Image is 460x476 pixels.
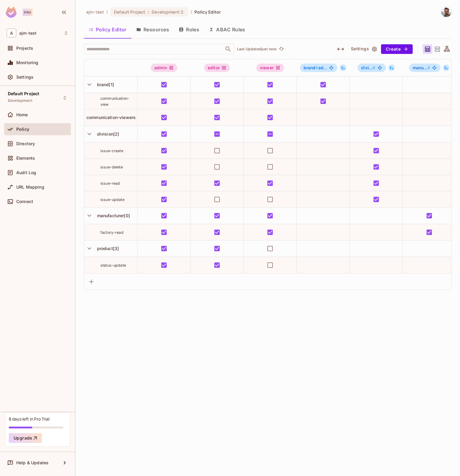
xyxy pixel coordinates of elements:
[16,60,39,65] span: Monitoring
[191,9,192,15] li: /
[84,22,131,37] button: Policy Editor
[409,64,440,72] span: manufacturer#admin
[279,46,284,52] span: refresh
[237,47,276,52] p: Last Updated just now
[152,9,179,15] span: Development
[16,46,33,51] span: Projects
[114,9,145,15] span: Default Project
[106,9,108,15] li: /
[16,170,36,175] span: Audit Log
[194,9,221,15] span: Policy Editor
[8,98,32,103] span: Development
[300,64,338,72] span: brand#admin
[16,460,49,465] span: Help & Updates
[16,199,33,204] span: Connect
[95,246,119,251] span: product[3]
[100,263,126,268] span: status-update
[304,65,318,70] span: brand
[413,65,430,70] span: manu...
[100,96,129,107] span: communication-view
[174,22,204,37] button: Roles
[100,230,124,235] span: factory-read
[315,65,318,70] span: #
[204,64,230,72] div: editor
[9,416,49,422] div: 8 days left in Pro Trial
[86,9,104,15] span: the active workspace
[131,22,174,37] button: Resources
[100,181,120,186] span: issue-read
[9,433,42,443] button: Upgrade
[358,64,386,72] span: division#admin
[16,156,35,161] span: Elements
[441,7,451,17] img: Anthony Mattei
[348,44,379,54] button: Settings
[16,112,28,117] span: Home
[6,7,17,18] img: SReyMgAAAABJRU5ErkJggg==
[16,141,35,146] span: Directory
[304,65,327,70] span: ad...
[23,9,33,16] div: Pro
[276,45,285,53] span: Click to refresh data
[381,44,413,54] button: Create
[256,64,284,72] div: viewer
[100,197,124,202] span: issue-update
[373,65,375,70] span: #
[361,65,375,70] span: divi...
[95,82,114,87] span: brand[1]
[7,29,16,37] span: A
[16,127,29,132] span: Policy
[147,10,150,14] span: :
[151,64,177,72] div: admin
[278,45,285,53] button: refresh
[100,165,123,169] span: issue-delete
[224,45,232,53] button: Open
[16,185,44,189] span: URL Mapping
[95,131,119,136] span: division[2]
[427,65,430,70] span: #
[95,213,130,218] span: manufacturer[0]
[100,149,123,153] span: issue-create
[8,91,39,96] span: Default Project
[16,75,33,80] span: Settings
[19,31,36,36] span: Workspace: ajm-test
[84,115,136,120] span: communication-viewers
[204,22,250,37] button: ABAC Rules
